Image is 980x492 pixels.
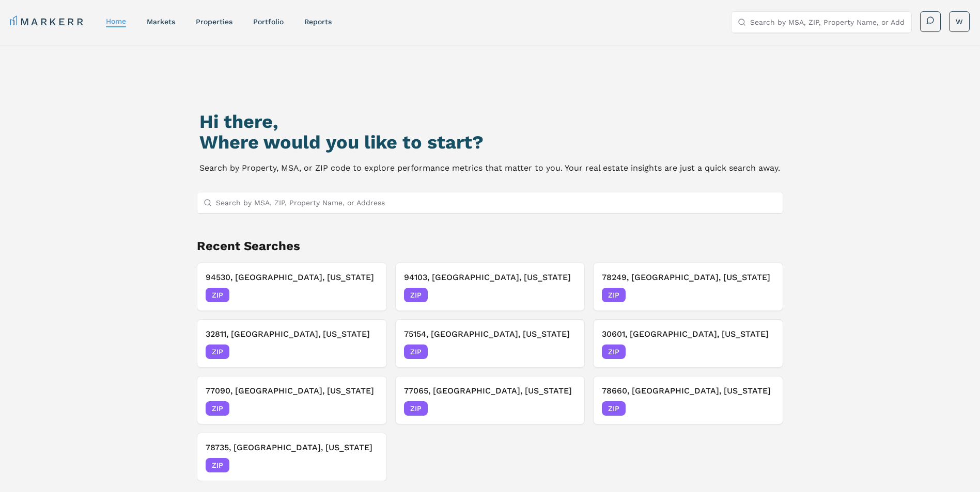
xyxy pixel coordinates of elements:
[750,12,905,32] input: Search by MSA, ZIP, Property Name, or Address
[602,328,774,340] h3: 30601, [GEOGRAPHIC_DATA], [US_STATE]
[751,403,774,414] span: [DATE]
[304,18,332,26] a: reports
[395,376,585,424] button: Remove 77065, Houston, Texas77065, [GEOGRAPHIC_DATA], [US_STATE]ZIP[DATE]
[10,14,85,29] a: MARKERR
[197,376,387,424] button: Remove 77090, Houston, Texas77090, [GEOGRAPHIC_DATA], [US_STATE]ZIP[DATE]
[355,290,378,300] span: [DATE]
[197,319,387,368] button: Remove 32811, Orlando, Florida32811, [GEOGRAPHIC_DATA], [US_STATE]ZIP[DATE]
[355,347,378,357] span: [DATE]
[593,319,783,368] button: Remove 30601, Athens, Georgia30601, [GEOGRAPHIC_DATA], [US_STATE]ZIP[DATE]
[197,433,387,481] button: Remove 78735, Austin, Texas78735, [GEOGRAPHIC_DATA], [US_STATE]ZIP[DATE]
[206,271,378,284] h3: 94530, [GEOGRAPHIC_DATA], [US_STATE]
[404,328,577,340] h3: 75154, [GEOGRAPHIC_DATA], [US_STATE]
[106,17,126,25] a: home
[602,271,774,284] h3: 78249, [GEOGRAPHIC_DATA], [US_STATE]
[956,17,963,27] span: W
[206,441,378,454] h3: 78735, [GEOGRAPHIC_DATA], [US_STATE]
[395,263,585,311] button: Remove 94103, San Francisco, California94103, [GEOGRAPHIC_DATA], [US_STATE]ZIP[DATE]
[199,161,780,175] p: Search by Property, MSA, or ZIP code to explore performance metrics that matter to you. Your real...
[593,376,783,424] button: Remove 78660, Pflugerville, Texas78660, [GEOGRAPHIC_DATA], [US_STATE]ZIP[DATE]
[404,401,428,416] span: ZIP
[751,347,774,357] span: [DATE]
[404,271,577,284] h3: 94103, [GEOGRAPHIC_DATA], [US_STATE]
[206,385,378,397] h3: 77090, [GEOGRAPHIC_DATA], [US_STATE]
[395,319,585,368] button: Remove 75154, Red Oak, Texas75154, [GEOGRAPHIC_DATA], [US_STATE]ZIP[DATE]
[404,385,577,397] h3: 77065, [GEOGRAPHIC_DATA], [US_STATE]
[751,290,774,300] span: [DATE]
[553,290,576,300] span: [DATE]
[216,192,777,213] input: Search by MSA, ZIP, Property Name, or Address
[602,401,626,416] span: ZIP
[602,345,626,359] span: ZIP
[206,288,229,302] span: ZIP
[602,288,626,302] span: ZIP
[553,403,576,414] span: [DATE]
[602,385,774,397] h3: 78660, [GEOGRAPHIC_DATA], [US_STATE]
[206,345,229,359] span: ZIP
[355,403,378,414] span: [DATE]
[197,263,387,311] button: Remove 94530, El Cerrito, California94530, [GEOGRAPHIC_DATA], [US_STATE]ZIP[DATE]
[593,263,783,311] button: Remove 78249, San Antonio, Texas78249, [GEOGRAPHIC_DATA], [US_STATE]ZIP[DATE]
[553,347,576,357] span: [DATE]
[196,18,232,26] a: properties
[206,328,378,340] h3: 32811, [GEOGRAPHIC_DATA], [US_STATE]
[206,401,229,416] span: ZIP
[206,458,229,472] span: ZIP
[147,18,175,26] a: markets
[253,18,284,26] a: Portfolio
[949,11,970,32] button: W
[197,238,784,254] h2: Recent Searches
[355,460,378,470] span: [DATE]
[404,345,428,359] span: ZIP
[199,132,780,153] h2: Where would you like to start?
[404,288,428,302] span: ZIP
[199,111,780,132] h1: Hi there,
